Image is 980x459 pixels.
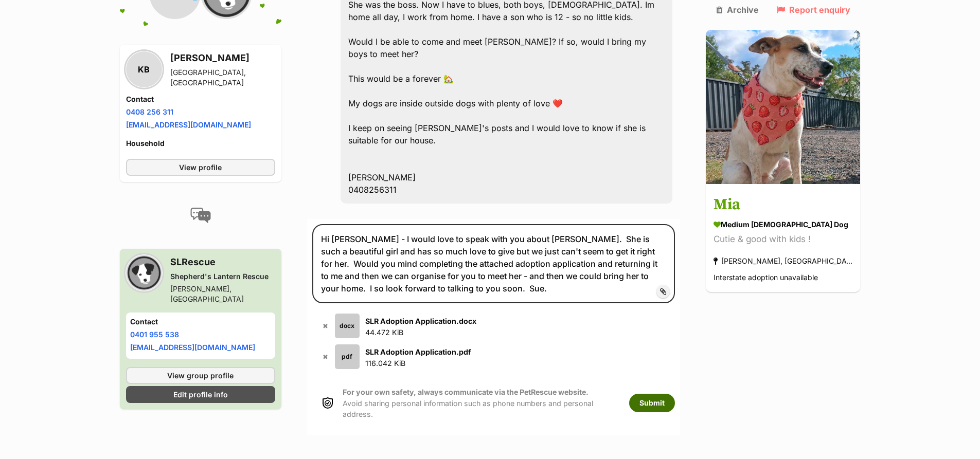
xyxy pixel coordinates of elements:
a: 0401 955 538 [130,330,179,339]
div: medium [DEMOGRAPHIC_DATA] Dog [714,219,852,230]
img: Mia [706,30,860,184]
p: Avoid sharing personal information such as phone numbers and personal address. [343,387,619,419]
a: View profile [126,159,275,176]
strong: SLR Adoption Application.docx [365,317,476,325]
a: View group profile [126,367,275,384]
button: Submit [629,394,675,412]
button: ✖ [320,321,331,332]
span: Interstate adoption unavailable [714,273,818,282]
h3: Mia [714,194,852,217]
span: 116.042 KiB [365,359,405,368]
h3: [PERSON_NAME] [170,51,275,65]
span: 44.472 KiB [365,328,403,337]
div: Cutie & good with kids ! [714,233,852,247]
a: [EMAIL_ADDRESS][DOMAIN_NAME] [126,120,251,129]
a: Edit profile info [126,386,275,403]
span: View group profile [167,370,234,381]
span: View profile [179,162,222,173]
h4: Contact [130,317,271,327]
img: conversation-icon-4a6f8262b818ee0b60e3300018af0b2d0b884aa5de6e9bcb8d3d4eeb1a70a7c4.svg [190,208,211,223]
a: Report enquiry [777,5,850,14]
strong: For your own safety, always communicate via the PetRescue website. [343,388,589,396]
h4: Household [126,138,275,149]
strong: SLR Adoption Application.pdf [365,347,471,356]
a: 0408 256 311 [126,107,173,116]
span: Edit profile info [173,389,228,400]
h3: SLRescue [170,255,275,269]
div: pdf [335,344,360,369]
div: Shepherd's Lantern Rescue [170,271,275,282]
img: Shepherd's Lantern Rescue profile pic [126,255,162,291]
div: KB [126,51,162,87]
div: [PERSON_NAME], [GEOGRAPHIC_DATA] [714,254,852,268]
div: [PERSON_NAME], [GEOGRAPHIC_DATA] [170,284,275,304]
a: [EMAIL_ADDRESS][DOMAIN_NAME] [130,343,255,352]
div: [GEOGRAPHIC_DATA], [GEOGRAPHIC_DATA] [170,67,275,88]
a: Archive [716,5,759,14]
button: ✖ [320,352,331,362]
a: Mia medium [DEMOGRAPHIC_DATA] Dog Cutie & good with kids ! [PERSON_NAME], [GEOGRAPHIC_DATA] Inter... [706,186,860,292]
div: docx [335,314,360,338]
h4: Contact [126,94,275,104]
